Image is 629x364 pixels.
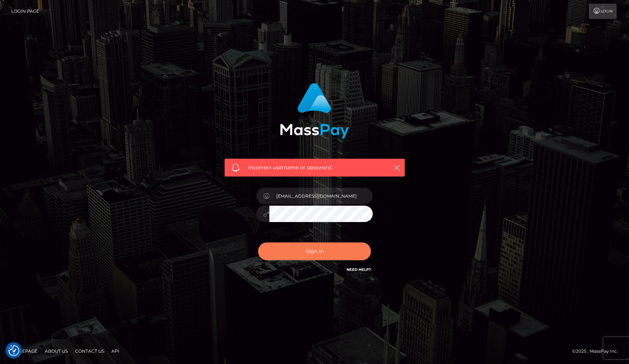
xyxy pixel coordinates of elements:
img: Revisit consent button [8,345,19,356]
input: Username... [269,188,373,204]
button: Sign in [258,242,371,260]
a: Contact Us [72,345,107,357]
span: Incorrect username or password. [248,164,381,171]
img: MassPay Login [280,83,349,139]
a: Login Page [11,4,39,19]
a: Need Help? [347,267,371,272]
a: About Us [42,345,71,357]
a: Homepage [8,345,40,357]
div: © 2025 , MassPay Inc. [572,347,624,355]
button: Consent Preferences [8,345,19,356]
a: Login [589,4,617,19]
a: API [108,345,122,357]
